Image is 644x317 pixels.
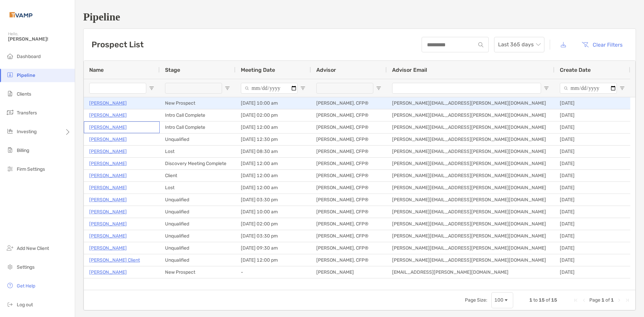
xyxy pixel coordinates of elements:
[311,134,387,145] div: [PERSON_NAME], CFP®
[89,67,104,73] span: Name
[89,232,127,240] p: [PERSON_NAME]
[6,52,14,60] img: dashboard icon
[387,146,554,157] div: [PERSON_NAME][EMAIL_ADDRESS][PERSON_NAME][DOMAIN_NAME]
[311,158,387,169] div: [PERSON_NAME], CFP®
[311,182,387,194] div: [PERSON_NAME], CFP®
[6,300,14,308] img: logout icon
[498,37,540,52] span: Last 365 days
[89,244,127,252] a: [PERSON_NAME]
[554,218,630,230] div: [DATE]
[6,108,14,116] img: transfers icon
[160,146,235,157] div: Lost
[160,254,235,266] div: Unqualified
[6,146,14,154] img: billing icon
[573,298,579,303] div: First Page
[387,109,554,121] div: [PERSON_NAME][EMAIL_ADDRESS][PERSON_NAME][DOMAIN_NAME]
[241,83,298,94] input: Meeting Date Filter Input
[89,268,127,276] a: [PERSON_NAME]
[6,281,14,289] img: get-help icon
[387,158,554,169] div: [PERSON_NAME][EMAIL_ADDRESS][PERSON_NAME][DOMAIN_NAME]
[589,297,600,303] span: Page
[235,170,311,181] div: [DATE] 12:00 am
[17,110,37,116] span: Transfers
[6,127,14,135] img: investing icon
[160,170,235,181] div: Client
[620,86,625,91] button: Open Filter Menu
[311,109,387,121] div: [PERSON_NAME], CFP®
[89,83,146,94] input: Name Filter Input
[160,97,235,109] div: New Prospect
[581,298,587,303] div: Previous Page
[89,135,127,144] a: [PERSON_NAME]
[89,159,127,168] a: [PERSON_NAME]
[554,254,630,266] div: [DATE]
[89,256,140,264] a: [PERSON_NAME] Client
[311,254,387,266] div: [PERSON_NAME], CFP®
[311,218,387,230] div: [PERSON_NAME], CFP®
[235,266,311,278] div: -
[235,182,311,194] div: [DATE] 12:00 am
[6,263,14,271] img: settings icon
[160,230,235,242] div: Unqualified
[235,242,311,254] div: [DATE] 09:30 am
[465,297,487,303] div: Page Size:
[17,302,33,308] span: Log out
[560,67,591,73] span: Create Date
[160,134,235,145] div: Unqualified
[601,297,604,303] span: 1
[554,230,630,242] div: [DATE]
[546,297,550,303] span: of
[554,134,630,145] div: [DATE]
[17,91,31,97] span: Clients
[149,86,154,91] button: Open Filter Menu
[554,242,630,254] div: [DATE]
[392,83,541,94] input: Advisor Email Filter Input
[554,194,630,206] div: [DATE]
[160,121,235,133] div: Intro Call Complete
[6,90,14,98] img: clients icon
[387,194,554,206] div: [PERSON_NAME][EMAIL_ADDRESS][PERSON_NAME][DOMAIN_NAME]
[554,182,630,194] div: [DATE]
[235,109,311,121] div: [DATE] 02:00 pm
[89,123,127,131] a: [PERSON_NAME]
[311,230,387,242] div: [PERSON_NAME], CFP®
[8,36,71,42] span: [PERSON_NAME]!
[89,147,127,156] a: [PERSON_NAME]
[235,121,311,133] div: [DATE] 12:00 am
[8,3,34,27] img: Zoe Logo
[89,220,127,228] a: [PERSON_NAME]
[160,194,235,206] div: Unqualified
[387,170,554,181] div: [PERSON_NAME][EMAIL_ADDRESS][PERSON_NAME][DOMAIN_NAME]
[478,42,483,47] img: input icon
[616,298,622,303] div: Next Page
[311,170,387,181] div: [PERSON_NAME], CFP®
[17,148,29,153] span: Billing
[160,266,235,278] div: New Prospect
[577,37,628,52] button: Clear Filters
[160,242,235,254] div: Unqualified
[387,121,554,133] div: [PERSON_NAME][EMAIL_ADDRESS][PERSON_NAME][DOMAIN_NAME]
[89,99,127,107] a: [PERSON_NAME]
[235,158,311,169] div: [DATE] 12:00 am
[387,254,554,266] div: [PERSON_NAME][EMAIL_ADDRESS][PERSON_NAME][DOMAIN_NAME]
[611,297,614,303] span: 1
[387,266,554,278] div: [EMAIL_ADDRESS][PERSON_NAME][DOMAIN_NAME]
[89,208,127,216] a: [PERSON_NAME]
[554,109,630,121] div: [DATE]
[554,158,630,169] div: [DATE]
[554,146,630,157] div: [DATE]
[376,86,381,91] button: Open Filter Menu
[235,230,311,242] div: [DATE] 03:30 pm
[544,86,549,91] button: Open Filter Menu
[89,171,127,180] p: [PERSON_NAME]
[311,242,387,254] div: [PERSON_NAME], CFP®
[387,134,554,145] div: [PERSON_NAME][EMAIL_ADDRESS][PERSON_NAME][DOMAIN_NAME]
[160,206,235,218] div: Unqualified
[17,246,49,251] span: Add New Client
[17,283,35,289] span: Get Help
